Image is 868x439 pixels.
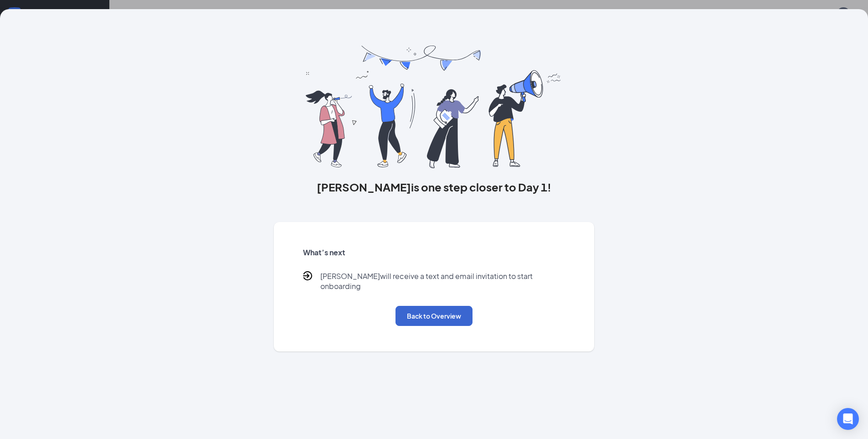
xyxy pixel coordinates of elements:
[306,46,562,168] img: you are all set
[303,248,565,258] h5: What’s next
[837,408,859,430] div: Open Intercom Messenger
[320,271,565,291] p: [PERSON_NAME] will receive a text and email invitation to start onboarding
[274,179,595,195] h3: [PERSON_NAME] is one step closer to Day 1!
[395,306,473,326] button: Back to Overview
